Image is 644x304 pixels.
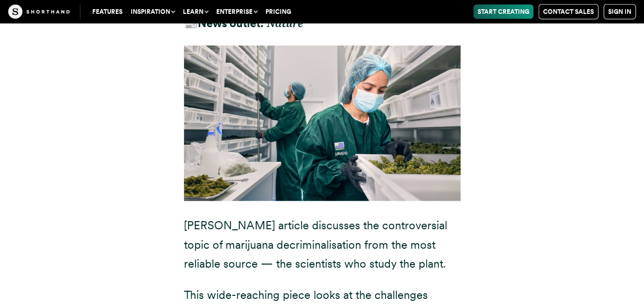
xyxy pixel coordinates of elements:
a: Features [88,5,127,19]
a: Pricing [261,5,295,19]
button: Inspiration [127,5,179,19]
button: Learn [179,5,212,19]
button: Enterprise [212,5,261,19]
a: Sign in [604,4,636,19]
a: Start Creating [473,5,533,19]
img: two scientists wearing green smocks and blue coverings over their hair and faces check on trays c... [184,46,461,202]
a: Contact Sales [538,4,598,19]
p: [PERSON_NAME] article discusses the controversial topic of marijuana decriminalisation from the m... [184,216,461,273]
img: The Craft [8,5,70,19]
p: 📰 [184,14,461,33]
